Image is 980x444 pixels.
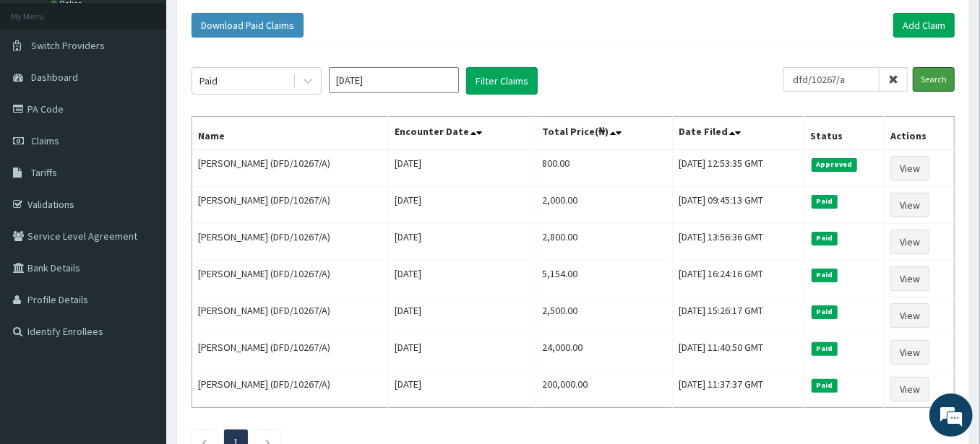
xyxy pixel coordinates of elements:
td: 2,800.00 [536,224,673,261]
a: View [890,303,929,328]
td: [DATE] [389,371,536,408]
td: [PERSON_NAME] (DFD/10267/A) [192,334,389,371]
th: Name [192,117,389,150]
td: [PERSON_NAME] (DFD/10267/A) [192,149,389,187]
input: Search by HMO ID [783,67,880,92]
span: Dashboard [31,71,78,84]
div: Paid [199,74,218,88]
th: Actions [885,117,955,150]
textarea: Type your message and hit 'Enter' [7,293,275,344]
td: [PERSON_NAME] (DFD/10267/A) [192,187,389,224]
td: [DATE] 09:45:13 GMT [673,187,804,224]
a: View [890,156,929,180]
input: Search [913,67,955,92]
a: View [890,340,929,365]
span: Approved [812,158,857,171]
th: Encounter Date [389,117,536,150]
button: Filter Claims [466,67,538,95]
input: Select Month and Year [329,67,459,93]
span: We're online! [84,131,199,277]
a: View [890,377,929,401]
a: View [890,266,929,291]
span: Paid [812,379,838,392]
a: Add Claim [893,13,955,38]
td: [DATE] [389,224,536,261]
span: Paid [812,342,838,355]
td: 800.00 [536,149,673,187]
td: [DATE] 16:24:16 GMT [673,261,804,297]
td: [DATE] [389,261,536,297]
a: View [890,230,929,254]
td: 200,000.00 [536,371,673,408]
span: Paid [812,195,838,208]
td: 5,154.00 [536,261,673,297]
td: [DATE] [389,297,536,334]
td: [DATE] 11:40:50 GMT [673,334,804,371]
td: [PERSON_NAME] (DFD/10267/A) [192,261,389,297]
th: Date Filed [673,117,804,150]
span: Paid [812,232,838,245]
span: Tariffs [31,166,57,179]
div: Chat with us now [75,81,243,100]
td: 2,000.00 [536,187,673,224]
td: [PERSON_NAME] (DFD/10267/A) [192,224,389,261]
div: Minimize live chat window [237,7,272,42]
img: d_794563401_company_1708531726252_794563401 [27,72,59,108]
button: Download Paid Claims [192,13,304,38]
span: Paid [812,305,838,318]
td: [DATE] [389,187,536,224]
td: [PERSON_NAME] (DFD/10267/A) [192,371,389,408]
span: Paid [812,269,838,282]
td: [DATE] 12:53:35 GMT [673,149,804,187]
th: Status [804,117,885,150]
td: 24,000.00 [536,334,673,371]
td: 2,500.00 [536,297,673,334]
span: Claims [31,134,59,147]
span: Switch Providers [31,39,105,52]
td: [DATE] [389,149,536,187]
td: [DATE] 13:56:36 GMT [673,224,804,261]
th: Total Price(₦) [536,117,673,150]
td: [DATE] 11:37:37 GMT [673,371,804,408]
a: View [890,193,929,217]
td: [DATE] [389,334,536,371]
td: [PERSON_NAME] (DFD/10267/A) [192,297,389,334]
td: [DATE] 15:26:17 GMT [673,297,804,334]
